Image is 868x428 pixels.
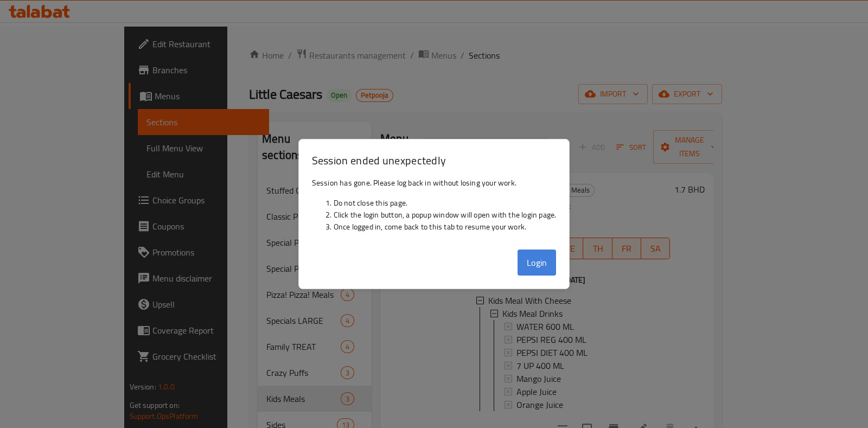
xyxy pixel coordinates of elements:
[334,221,557,233] li: Once logged in, come back to this tab to resume your work.
[312,152,557,168] h3: Session ended unexpectedly
[334,197,557,209] li: Do not close this page.
[299,173,570,245] div: Session has gone. Please log back in without losing your work.
[518,250,557,276] button: Login
[334,209,557,221] li: Click the login button, a popup window will open with the login page.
